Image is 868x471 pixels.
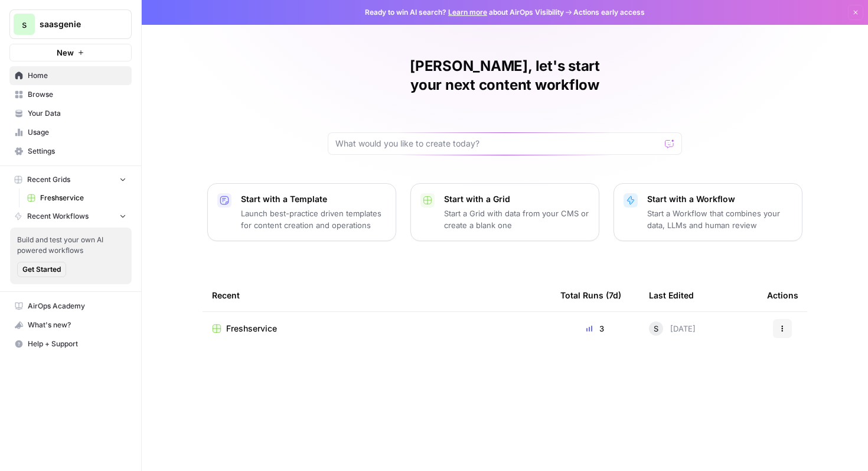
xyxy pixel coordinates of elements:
[448,8,487,17] a: Learn more
[410,183,599,241] button: Start with a GridStart a Grid with data from your CMS or create a blank one
[207,183,396,241] button: Start with a TemplateLaunch best-practice driven templates for content creation and operations
[28,301,126,311] span: AirOps Academy
[328,57,682,95] h1: [PERSON_NAME], let's start your next content workflow
[27,211,89,222] span: Recent Workflows
[365,7,564,18] span: Ready to win AI search? about AirOps Visibility
[28,339,126,349] span: Help + Support
[9,104,132,123] a: Your Data
[560,323,630,334] div: 3
[10,316,131,334] div: What's new?
[27,174,70,185] span: Recent Grids
[226,323,277,334] span: Freshservice
[767,279,798,311] div: Actions
[9,297,132,316] a: AirOps Academy
[17,235,125,256] span: Build and test your own AI powered workflows
[22,264,61,275] span: Get Started
[57,47,74,59] span: New
[335,138,660,150] input: What would you like to create today?
[28,108,126,119] span: Your Data
[9,334,132,353] button: Help + Support
[9,316,132,334] button: What's new?
[444,207,589,231] p: Start a Grid with data from your CMS or create a blank one
[241,207,386,231] p: Launch best-practice driven templates for content creation and operations
[40,18,111,30] span: saasgenie
[9,9,132,39] button: Workspace: saasgenie
[28,146,126,157] span: Settings
[40,193,126,203] span: Freshservice
[647,207,792,231] p: Start a Workflow that combines your data, LLMs and human review
[9,171,132,189] button: Recent Grids
[560,279,621,311] div: Total Runs (7d)
[614,183,802,241] button: Start with a WorkflowStart a Workflow that combines your data, LLMs and human review
[649,279,694,311] div: Last Edited
[212,279,541,311] div: Recent
[22,189,132,207] a: Freshservice
[22,17,27,31] span: s
[28,127,126,138] span: Usage
[9,85,132,104] a: Browse
[9,207,132,225] button: Recent Workflows
[9,142,132,161] a: Settings
[647,193,792,205] p: Start with a Workflow
[17,262,66,277] button: Get Started
[9,123,132,142] a: Usage
[654,323,658,334] span: S
[212,323,541,334] a: Freshservice
[444,193,589,205] p: Start with a Grid
[241,193,386,205] p: Start with a Template
[649,321,696,336] div: [DATE]
[9,44,132,61] button: New
[28,89,126,100] span: Browse
[9,66,132,85] a: Home
[573,7,645,18] span: Actions early access
[28,70,126,81] span: Home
